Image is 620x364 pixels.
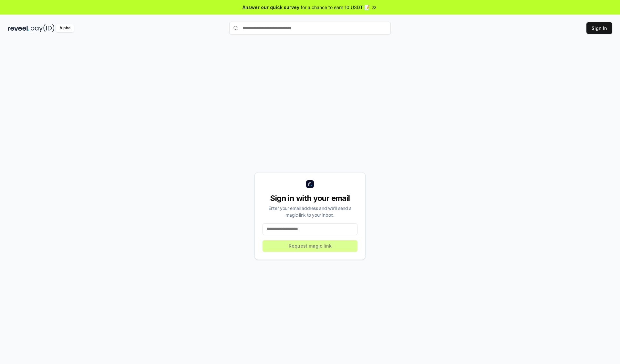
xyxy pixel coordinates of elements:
img: pay_id [31,24,55,32]
span: Answer our quick survey [243,4,299,11]
div: Sign in with your email [263,193,357,203]
img: logo_small [306,180,314,188]
div: Alpha [56,24,74,32]
button: Sign In [586,22,612,34]
img: reveel_dark [8,24,29,32]
span: for a chance to earn 10 USDT 📝 [301,4,370,11]
div: Enter your email address and we’ll send a magic link to your inbox. [263,205,357,218]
